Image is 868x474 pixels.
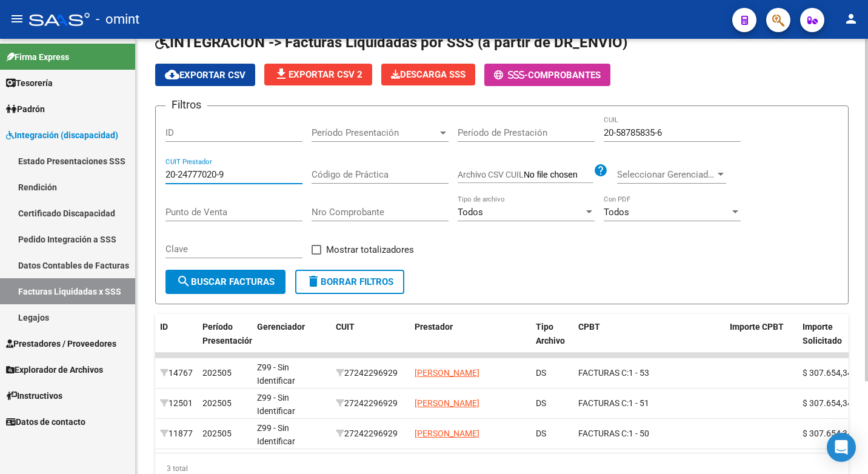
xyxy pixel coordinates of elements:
[803,368,852,378] span: $ 307.654,34
[306,274,321,289] mat-icon: delete
[6,415,85,429] span: Datos de contacto
[176,276,275,287] span: Buscar Facturas
[336,366,405,380] div: 27242296929
[528,70,601,81] span: Comprobantes
[536,322,565,345] span: Tipo Archivo
[578,427,720,441] div: 1 - 50
[6,76,53,90] span: Tesorería
[524,170,593,181] input: Archivo CSV CUIL
[326,242,414,257] span: Mostrar totalizadores
[10,12,24,26] mat-icon: menu
[274,67,289,81] mat-icon: file_download
[803,429,852,438] span: $ 307.654,34
[264,64,372,85] button: Exportar CSV 2
[6,129,118,142] span: Integración (discapacidad)
[155,64,255,86] button: Exportar CSV
[165,67,179,82] mat-icon: cloud_download
[458,170,524,179] span: Archivo CSV CUIL
[257,322,305,332] span: Gerenciador
[336,322,355,332] span: CUIT
[96,6,139,33] span: - omint
[578,398,629,408] span: FACTURAS C:
[295,270,404,294] button: Borrar Filtros
[410,314,531,367] datatable-header-cell: Prestador
[257,362,295,386] span: Z99 - Sin Identificar
[827,433,856,462] div: Open Intercom Messenger
[844,12,858,26] mat-icon: person
[312,127,438,138] span: Período Presentación
[415,429,479,438] span: [PERSON_NAME]
[165,270,285,294] button: Buscar Facturas
[484,64,610,86] button: -Comprobantes
[331,314,410,367] datatable-header-cell: CUIT
[617,169,715,180] span: Seleccionar Gerenciador
[458,207,483,218] span: Todos
[6,363,103,376] span: Explorador de Archivos
[160,427,193,441] div: 11877
[573,314,725,367] datatable-header-cell: CPBT
[155,314,198,367] datatable-header-cell: ID
[536,368,546,378] span: DS
[198,314,252,367] datatable-header-cell: Período Presentación
[6,337,116,350] span: Prestadores / Proveedores
[160,366,193,380] div: 14767
[531,314,573,367] datatable-header-cell: Tipo Archivo
[803,398,852,408] span: $ 307.654,34
[336,396,405,410] div: 27242296929
[274,69,362,80] span: Exportar CSV 2
[578,429,629,438] span: FACTURAS C:
[257,393,295,416] span: Z99 - Sin Identificar
[803,322,842,345] span: Importe Solicitado
[415,322,453,332] span: Prestador
[336,427,405,441] div: 27242296929
[252,314,331,367] datatable-header-cell: Gerenciador
[494,70,528,81] span: -
[725,314,798,367] datatable-header-cell: Importe CPBT
[381,64,475,85] button: Descarga SSS
[202,398,232,408] span: 202505
[604,207,629,218] span: Todos
[730,322,784,332] span: Importe CPBT
[165,96,207,113] h3: Filtros
[415,398,479,408] span: [PERSON_NAME]
[391,69,466,80] span: Descarga SSS
[165,70,245,81] span: Exportar CSV
[160,322,168,332] span: ID
[381,64,475,86] app-download-masive: Descarga masiva de comprobantes (adjuntos)
[202,322,254,345] span: Período Presentación
[155,34,627,51] span: INTEGRACION -> Facturas Liquidadas por SSS (a partir de DR_ENVIO)
[176,274,191,289] mat-icon: search
[536,429,546,438] span: DS
[536,398,546,408] span: DS
[593,163,608,178] mat-icon: help
[578,366,720,380] div: 1 - 53
[6,102,45,116] span: Padrón
[6,389,62,402] span: Instructivos
[202,429,232,438] span: 202505
[578,396,720,410] div: 1 - 51
[6,50,69,64] span: Firma Express
[578,368,629,378] span: FACTURAS C:
[160,396,193,410] div: 12501
[578,322,600,332] span: CPBT
[202,368,232,378] span: 202505
[257,423,295,447] span: Z99 - Sin Identificar
[415,368,479,378] span: [PERSON_NAME]
[306,276,393,287] span: Borrar Filtros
